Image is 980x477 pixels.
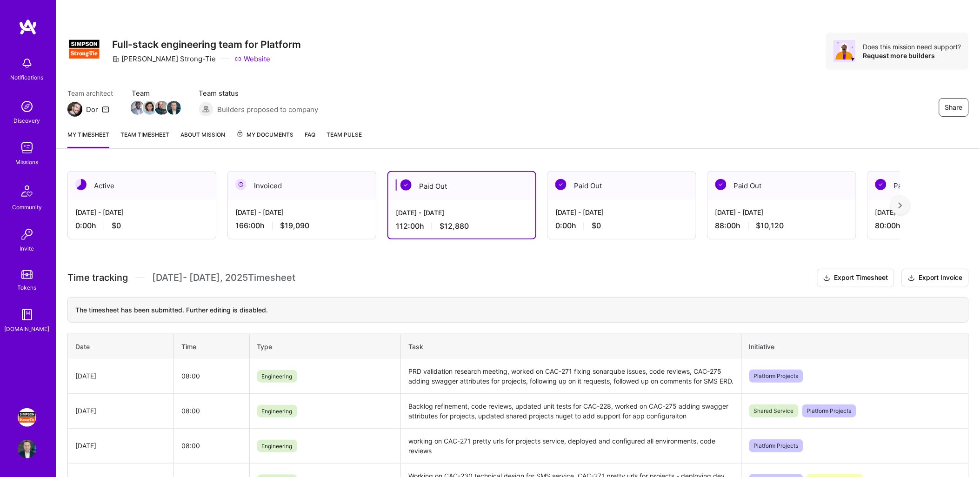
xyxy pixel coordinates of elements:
[440,221,469,231] span: $12,880
[548,172,696,200] div: Paid Out
[217,105,318,114] span: Builders proposed to company
[131,101,145,115] img: Team Member Avatar
[327,130,362,148] a: Team Pulse
[756,221,784,231] span: $10,120
[67,297,969,323] div: The timesheet has been submitted. Further editing is disabled.
[908,273,915,283] i: icon Download
[156,100,168,116] a: Team Member Avatar
[18,139,36,157] img: teamwork
[945,103,963,112] span: Share
[18,225,36,244] img: Invite
[15,440,39,458] a: User Avatar
[143,101,157,115] img: Team Member Avatar
[902,269,969,287] button: Export Invoice
[749,370,803,383] span: Platform Projects
[327,131,362,138] span: Team Pulse
[228,172,376,200] div: Invoiced
[112,221,121,231] span: $0
[236,130,293,140] span: My Documents
[257,440,297,452] span: Engineering
[235,207,368,217] div: [DATE] - [DATE]
[715,179,727,190] img: Paid Out
[120,130,169,148] a: Team timesheet
[5,324,50,334] div: [DOMAIN_NAME]
[173,334,249,359] th: Time
[401,428,741,463] td: working on CAC-271 pretty urls for projects service, deployed and configured all environments, co...
[67,33,101,66] img: Company Logo
[592,221,601,231] span: $0
[833,40,856,62] img: Avatar
[555,207,688,217] div: [DATE] - [DATE]
[152,272,295,284] span: [DATE] - [DATE] , 2025 Timesheet
[400,179,412,191] img: Paid Out
[199,102,213,117] img: Builders proposed to company
[75,406,166,416] div: [DATE]
[75,221,208,231] div: 0:00 h
[68,172,216,200] div: Active
[939,98,969,117] button: Share
[802,404,856,417] span: Platform Projects
[67,88,113,98] span: Team architect
[749,439,803,452] span: Platform Projects
[75,371,166,381] div: [DATE]
[155,101,169,115] img: Team Member Avatar
[75,207,208,217] div: [DATE] - [DATE]
[86,105,98,114] div: Dor
[132,100,144,116] a: Team Member Avatar
[21,270,33,279] img: tokens
[235,179,247,190] img: Invoiced
[18,54,36,73] img: bell
[899,202,902,209] img: right
[401,334,741,359] th: Task
[18,97,36,116] img: discovery
[132,88,180,98] span: Team
[173,359,249,394] td: 08:00
[875,179,887,190] img: Paid Out
[18,408,36,427] img: Simpson Strong-Tie: Full-stack engineering team for Platform
[168,100,180,116] a: Team Member Avatar
[144,100,156,116] a: Team Member Avatar
[173,428,249,463] td: 08:00
[234,54,270,64] a: Website
[18,440,36,458] img: User Avatar
[305,130,315,148] a: FAQ
[555,221,688,231] div: 0:00 h
[112,54,216,64] div: [PERSON_NAME] Strong-Tie
[15,408,39,427] a: Simpson Strong-Tie: Full-stack engineering team for Platform
[112,39,301,50] h3: Full-stack engineering team for Platform
[401,393,741,428] td: Backlog refinement, code reviews, updated unit tests for CAC-228, worked on CAC-275 adding swagge...
[817,269,894,287] button: Export Timesheet
[19,19,37,35] img: logo
[16,180,38,202] img: Community
[18,283,37,292] div: Tokens
[555,179,567,190] img: Paid Out
[102,106,109,113] i: icon Mail
[388,172,535,200] div: Paid Out
[11,73,44,82] div: Notifications
[741,334,968,359] th: Initiative
[396,221,528,231] div: 112:00 h
[249,334,401,359] th: Type
[257,370,297,383] span: Engineering
[863,42,961,51] div: Does this mission need support?
[16,157,39,167] div: Missions
[18,305,36,324] img: guide book
[280,221,309,231] span: $19,090
[75,179,87,190] img: Active
[236,130,293,148] a: My Documents
[20,244,34,253] div: Invite
[75,441,166,450] div: [DATE]
[715,207,848,217] div: [DATE] - [DATE]
[235,221,368,231] div: 166:00 h
[823,273,831,283] i: icon Download
[173,393,249,428] td: 08:00
[112,55,120,63] i: icon CompanyGray
[396,208,528,218] div: [DATE] - [DATE]
[749,404,799,417] span: Shared Service
[167,101,181,115] img: Team Member Avatar
[67,272,128,284] span: Time tracking
[257,405,297,417] span: Engineering
[401,359,741,394] td: PRD validation research meeting, worked on CAC-271 fixing sonarqube issues, code reviews, CAC-275...
[12,202,42,212] div: Community
[68,334,174,359] th: Date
